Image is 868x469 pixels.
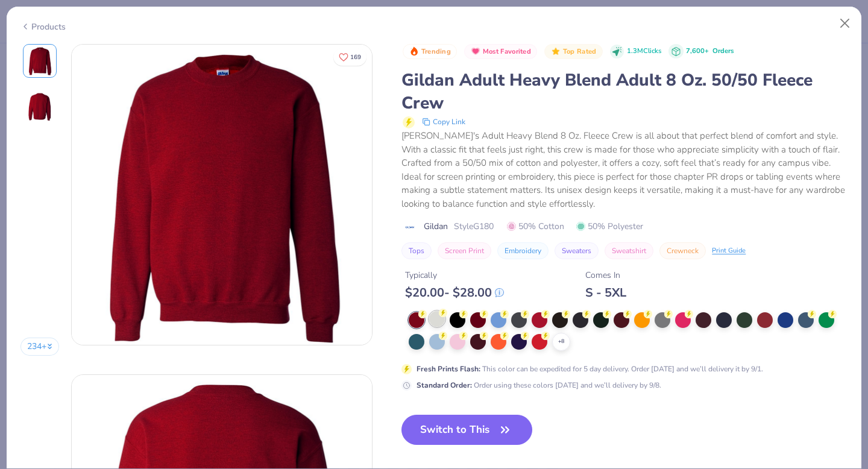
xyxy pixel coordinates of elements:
[712,246,746,256] div: Print Guide
[438,242,491,259] button: Screen Print
[418,115,469,129] button: copy to clipboard
[417,380,472,390] strong: Standard Order :
[24,228,25,260] img: User generated content
[417,364,763,374] div: This color can be expedited for 5 day delivery. Order [DATE] and we’ll delivery it by 9/1.
[24,136,25,169] img: User generated content
[497,242,549,259] button: Embroidery
[20,20,66,33] div: Products
[551,46,561,56] img: Top Rated sort
[507,220,564,233] span: 50% Cotton
[401,242,432,259] button: Tops
[72,45,372,345] img: Front
[403,44,457,60] button: Badge Button
[483,48,531,55] span: Most Favorited
[401,69,848,115] div: Gildan Adult Heavy Blend Adult 8 Oz. 50/50 Fleece Crew
[24,274,25,306] img: User generated content
[686,46,734,57] div: 7,600+
[585,285,626,300] div: S - 5XL
[563,48,597,55] span: Top Rated
[25,46,54,75] img: Front
[333,48,366,66] button: Like
[471,46,480,56] img: Most Favorited sort
[712,46,734,55] span: Orders
[24,182,25,215] img: User generated content
[24,319,25,352] img: User generated content
[585,269,626,282] div: Comes In
[417,364,480,374] strong: Fresh Prints Flash :
[401,415,532,445] button: Switch to This
[401,129,848,210] div: [PERSON_NAME]'s Adult Heavy Blend 8 Oz. Fleece Crew is all about that perfect blend of comfort an...
[659,242,706,259] button: Crewneck
[417,380,661,391] div: Order using these colors [DATE] and we’ll delivery by 9/8.
[350,54,361,60] span: 169
[464,44,537,60] button: Badge Button
[405,269,504,282] div: Typically
[544,44,602,60] button: Badge Button
[421,48,451,55] span: Trending
[401,222,418,232] img: brand logo
[424,220,448,233] span: Gildan
[454,220,494,233] span: Style G180
[627,46,661,57] span: 1.3M Clicks
[605,242,653,259] button: Sweatshirt
[555,242,599,259] button: Sweaters
[20,338,60,356] button: 234+
[576,220,643,233] span: 50% Polyester
[405,285,504,300] div: $ 20.00 - $ 28.00
[558,338,564,346] span: + 8
[25,92,54,121] img: Back
[409,46,419,56] img: Trending sort
[834,12,857,35] button: Close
